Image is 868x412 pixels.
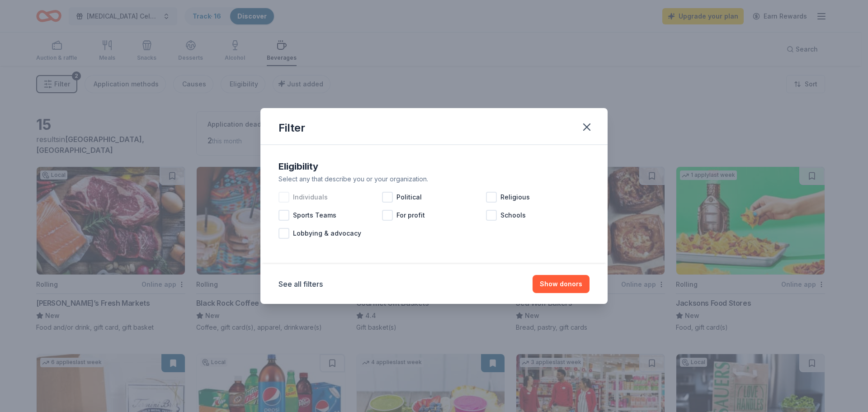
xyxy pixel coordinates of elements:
div: Select any that describe you or your organization. [278,174,590,185]
div: Filter [278,121,305,135]
button: Show donors [533,275,590,293]
span: Political [396,192,422,203]
span: Sports Teams [293,210,336,221]
span: For profit [396,210,425,221]
span: Individuals [293,192,328,203]
span: Lobbying & advocacy [293,228,361,239]
span: Religious [500,192,530,203]
button: See all filters [278,279,323,289]
span: Schools [500,210,526,221]
div: Eligibility [278,159,590,174]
